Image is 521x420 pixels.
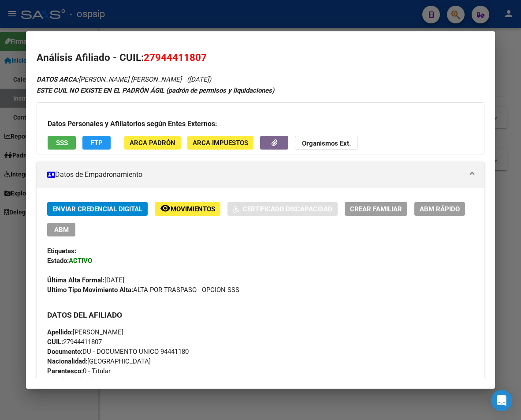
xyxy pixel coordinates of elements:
span: ARCA Impuestos [193,139,248,147]
button: Certificado Discapacidad [227,202,338,216]
div: Open Intercom Messenger [491,390,512,411]
strong: Ultimo Tipo Movimiento Alta: [47,286,133,294]
span: DU - DOCUMENTO UNICO 94441180 [47,348,189,356]
span: ALTA POR TRASPASO - OPCION SSS [47,286,239,294]
strong: Estado: [47,257,69,265]
strong: Etiquetas: [47,247,76,255]
h3: DATOS DEL AFILIADO [47,310,474,320]
span: Movimientos [171,205,215,213]
span: [PERSON_NAME] [47,328,123,336]
mat-expansion-panel-header: Datos de Empadronamiento [37,161,484,188]
strong: DATOS ARCA: [37,75,78,83]
button: ARCA Impuestos [187,136,253,150]
button: Enviar Credencial Digital [47,202,148,216]
span: 27944411807 [144,52,207,63]
span: SSS [56,139,68,147]
span: ([DATE]) [187,75,211,83]
span: FTP [91,139,103,147]
strong: Nacionalidad: [47,357,87,365]
strong: Documento: [47,348,82,356]
strong: Estado Civil: [47,377,84,385]
button: Crear Familiar [345,202,407,216]
button: FTP [82,136,111,150]
span: [PERSON_NAME] [PERSON_NAME] [37,75,182,83]
span: [GEOGRAPHIC_DATA] [47,357,151,365]
span: Certificado Discapacidad [243,205,332,213]
strong: ACTIVO [69,257,92,265]
button: ARCA Padrón [124,136,181,150]
button: Movimientos [155,202,220,216]
button: SSS [48,136,76,150]
h3: Datos Personales y Afiliatorios según Entes Externos: [48,119,473,129]
button: Organismos Ext. [295,136,358,150]
span: Crear Familiar [350,205,402,213]
strong: ESTE CUIL NO EXISTE EN EL PADRÓN ÁGIL (padrón de permisos y liquidaciones) [37,86,274,94]
mat-icon: remove_red_eye [160,203,171,214]
button: ABM [47,223,75,236]
strong: CUIL: [47,338,63,346]
strong: Organismos Ext. [302,139,351,147]
span: Enviar Credencial Digital [52,205,142,213]
strong: Parentesco: [47,367,83,375]
span: ARCA Padrón [130,139,175,147]
span: Soltero [47,377,105,385]
mat-panel-title: Datos de Empadronamiento [47,169,463,180]
strong: Apellido: [47,328,73,336]
span: ABM [54,226,69,234]
strong: Última Alta Formal: [47,276,104,284]
span: [DATE] [47,276,124,284]
span: 27944411807 [47,338,102,346]
h2: Análisis Afiliado - CUIL: [37,50,484,65]
span: 0 - Titular [47,367,111,375]
button: ABM Rápido [414,202,465,216]
span: ABM Rápido [420,205,460,213]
